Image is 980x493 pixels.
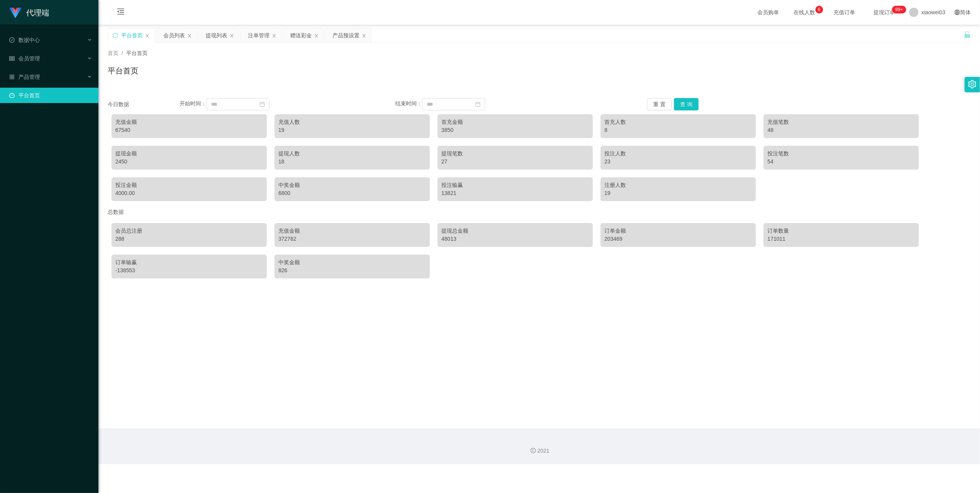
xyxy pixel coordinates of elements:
i: 图标: sync [113,33,118,38]
div: 会员总注册 [115,227,263,235]
a: 代理端 [9,9,49,15]
a: 图标: dashboard平台首页 [9,88,92,103]
span: 会员管理 [9,55,40,62]
span: 平台首页 [126,50,148,56]
div: 3850 [441,126,589,134]
div: 产品预设置 [333,28,359,43]
div: 372762 [278,235,426,243]
div: 今日数据 [108,100,180,108]
button: 查 询 [674,98,699,110]
img: logo.9652507e.png [9,8,22,18]
div: 19 [278,126,426,134]
span: / [121,50,123,56]
div: 提现笔数 [441,150,589,158]
i: 图标: setting [968,80,977,88]
div: 提现人数 [278,150,426,158]
i: 图标: table [9,56,15,61]
i: 图标: menu-fold [108,0,134,25]
i: 图标: close [230,33,234,38]
i: 图标: global [955,10,960,15]
i: 图标: unlock [964,31,971,38]
div: 投注人数 [604,150,752,158]
div: 注单管理 [248,28,270,43]
span: 产品管理 [9,74,40,80]
div: 19 [604,189,752,197]
div: 48013 [441,235,589,243]
div: 充值金额 [115,118,263,126]
div: 6800 [278,189,426,197]
sup: 1176 [892,6,906,13]
div: 首充金额 [441,118,589,126]
span: 结束时间： [395,101,422,107]
i: 图标: calendar [260,102,265,107]
div: 4000.00 [115,189,263,197]
div: 171011 [767,235,915,243]
div: 投注金额 [115,181,263,189]
h1: 平台首页 [108,65,138,77]
div: 平台首页 [121,28,143,43]
div: 18 [278,158,426,166]
div: 订单金额 [604,227,752,235]
div: 288 [115,235,263,243]
div: 48 [767,126,915,134]
div: 总数据 [108,205,971,219]
div: 203469 [604,235,752,243]
div: 67540 [115,126,263,134]
div: 提现总金额 [441,227,589,235]
i: 图标: close [272,33,276,38]
div: 投注输赢 [441,181,589,189]
div: 2021 [105,447,974,455]
span: 开始时间： [180,101,206,107]
div: 23 [604,158,752,166]
div: 订单数量 [767,227,915,235]
i: 图标: close [362,33,366,38]
i: 图标: close [145,33,150,38]
div: 8 [604,126,752,134]
div: 中奖金额 [278,258,426,266]
i: 图标: calendar [475,102,481,107]
span: 提现订单 [870,10,899,15]
span: 首页 [108,50,118,56]
h1: 代理端 [26,0,49,25]
i: 图标: check-circle-o [9,37,15,43]
div: 提现列表 [206,28,227,43]
div: -138553 [115,266,263,275]
div: 充值人数 [278,118,426,126]
div: 订单输赢 [115,258,263,266]
span: 充值订单 [830,10,859,15]
div: 27 [441,158,589,166]
div: 投注笔数 [767,150,915,158]
span: 数据中心 [9,37,40,43]
div: 充值金额 [278,227,426,235]
div: 中奖金额 [278,181,426,189]
div: 13821 [441,189,589,197]
div: 赠送彩金 [290,28,312,43]
span: 在线人数 [790,10,819,15]
div: 注册人数 [604,181,752,189]
i: 图标: appstore-o [9,74,15,80]
div: 充值笔数 [767,118,915,126]
p: 6 [818,6,820,13]
div: 提现金额 [115,150,263,158]
div: 会员列表 [163,28,185,43]
i: 图标: close [187,33,192,38]
div: 826 [278,266,426,275]
div: 首充人数 [604,118,752,126]
sup: 6 [815,6,823,13]
div: 2450 [115,158,263,166]
button: 重 置 [647,98,672,110]
i: 图标: copyright [531,448,536,453]
i: 图标: close [314,33,319,38]
div: 54 [767,158,915,166]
